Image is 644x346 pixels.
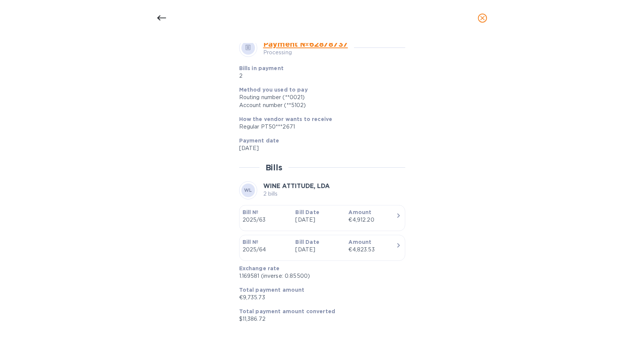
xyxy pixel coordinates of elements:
[239,272,399,280] p: 1.169581 (inverse: 0.85500)
[239,138,279,144] b: Payment date
[243,239,259,245] b: Bill №
[239,123,399,131] div: Regular PT50***2671
[244,187,252,193] b: WL
[295,239,319,245] b: Bill Date
[239,235,405,261] button: Bill №2025/64Bill Date[DATE]Amount€4,823.53
[295,246,342,254] p: [DATE]
[239,72,346,80] p: 2
[239,144,399,152] p: [DATE]
[239,65,284,71] b: Bills in payment
[348,216,395,224] div: €4,912.20
[263,49,348,57] p: Processing
[348,246,395,254] div: €4,823.53
[295,216,342,224] p: [DATE]
[239,294,399,302] p: €9,735.73
[243,216,290,224] p: 2025/63
[239,205,405,231] button: Bill №2025/63Bill Date[DATE]Amount€4,912.20
[239,116,333,122] b: How the vendor wants to receive
[348,209,371,215] b: Amount
[263,182,330,190] b: WINE ATTITUDE, LDA
[473,9,491,27] button: close
[239,265,280,271] b: Exchange rate
[295,209,319,215] b: Bill Date
[239,87,308,93] b: Method you used to pay
[239,287,305,293] b: Total payment amount
[243,246,290,254] p: 2025/64
[239,93,399,101] div: Routing number (**0021)
[263,190,330,198] p: 2 bills
[263,39,348,49] a: Payment № 62878737
[239,101,399,109] div: Account number (**5102)
[239,308,336,314] b: Total payment amount converted
[348,239,371,245] b: Amount
[243,209,259,215] b: Bill №
[239,315,399,323] p: $11,386.72
[266,163,282,172] h2: Bills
